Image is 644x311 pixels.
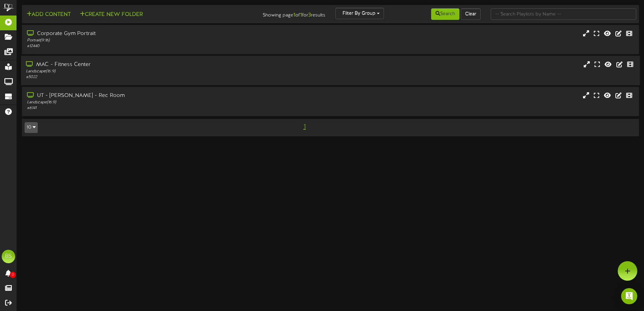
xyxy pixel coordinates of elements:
div: # 6141 [27,105,274,111]
div: Landscape ( 16:9 ) [26,69,274,74]
div: UT - [PERSON_NAME] - Rec Room [27,92,274,100]
span: 1 [302,123,308,131]
button: Clear [461,8,481,20]
button: Add Content [25,10,73,19]
strong: 1 [300,12,302,18]
strong: 3 [308,12,311,18]
button: Create New Folder [78,10,145,19]
strong: 1 [293,12,295,18]
span: 0 [10,272,16,278]
div: Showing page of for results [227,8,330,19]
button: Search [431,8,459,20]
div: Corporate Gym Portrait [27,30,274,38]
div: BS [2,250,15,263]
div: MAC - Fitness Center [26,61,274,69]
div: Portrait ( 9:16 ) [27,38,274,43]
div: Open Intercom Messenger [621,288,637,304]
div: Landscape ( 16:9 ) [27,100,274,105]
div: # 12440 [27,43,274,49]
input: -- Search Playlists by Name -- [491,8,636,20]
button: Filter By Group [335,8,384,19]
button: 10 [25,122,38,133]
div: # 5022 [26,74,274,80]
